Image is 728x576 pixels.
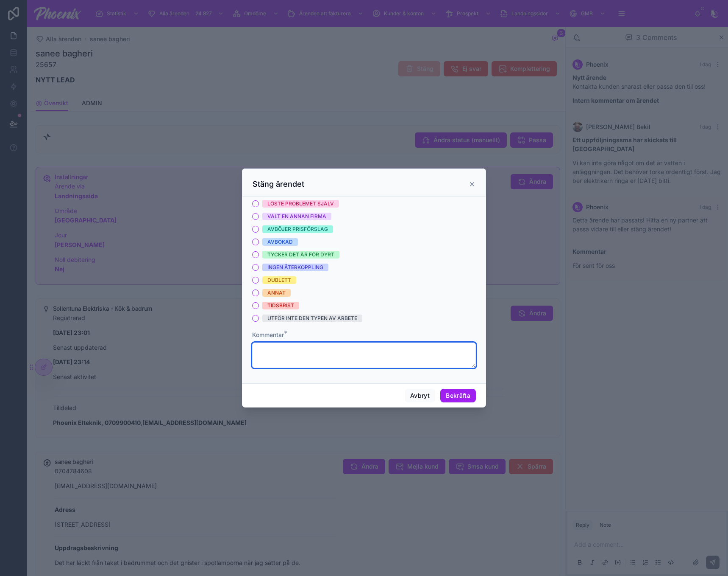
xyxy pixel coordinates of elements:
div: LÖSTE PROBLEMET SJÄLV [267,200,334,208]
div: TIDSBRIST [267,302,294,309]
div: ANNAT [267,289,286,297]
div: TYCKER DET ÄR FÖR DYRT [267,251,334,258]
div: AVBÖJER PRISFÖRSLAG [267,225,328,233]
div: DUBLETT [267,276,291,284]
button: Avbryt [405,389,435,402]
h3: Stäng ärendet [253,179,304,189]
button: Bekräfta [440,389,476,402]
div: INGEN ÅTERKOPPLING [267,264,323,271]
div: AVBOKAD [267,238,293,246]
div: UTFÖR INTE DEN TYPEN AV ARBETE [267,315,357,322]
span: Kommentar [252,331,284,338]
div: VALT EN ANNAN FIRMA [267,213,326,220]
